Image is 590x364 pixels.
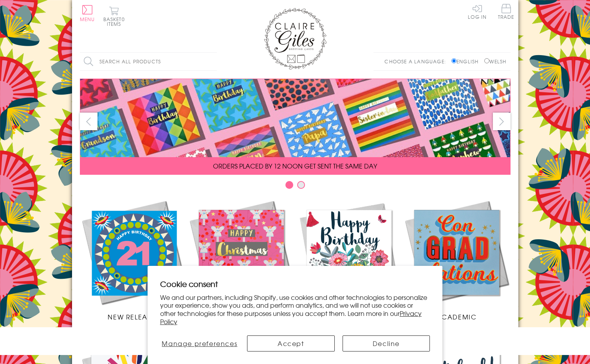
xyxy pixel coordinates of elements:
[80,16,95,23] span: Menu
[403,199,511,321] a: Academic
[80,5,95,22] button: Menu
[451,58,482,65] label: English
[80,113,97,130] button: prev
[437,312,477,321] span: Academic
[108,312,159,321] span: New Releases
[80,53,217,70] input: Search all products
[498,4,514,21] a: Trade
[160,308,422,326] a: Privacy Policy
[247,335,335,351] button: Accept
[160,293,430,326] p: We and our partners, including Shopify, use cookies and other technologies to personalize your ex...
[285,181,293,189] button: Carousel Page 1 (Current Slide)
[209,53,217,70] input: Search
[468,4,487,19] a: Log In
[484,58,507,65] label: Welsh
[498,4,514,19] span: Trade
[384,58,450,65] p: Choose a language:
[160,278,430,289] h2: Cookie consent
[80,199,188,321] a: New Releases
[107,16,125,27] span: 0 items
[188,199,295,321] a: Christmas
[297,181,305,189] button: Carousel Page 2
[343,335,430,351] button: Decline
[451,58,456,63] input: English
[80,181,511,193] div: Carousel Pagination
[264,8,327,70] img: Claire Giles Greetings Cards
[213,161,377,170] span: ORDERS PLACED BY 12 NOON GET SENT THE SAME DAY
[295,199,403,321] a: Birthdays
[160,335,239,351] button: Manage preferences
[484,58,489,63] input: Welsh
[162,339,237,348] span: Manage preferences
[493,113,511,130] button: next
[103,6,125,26] button: Basket0 items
